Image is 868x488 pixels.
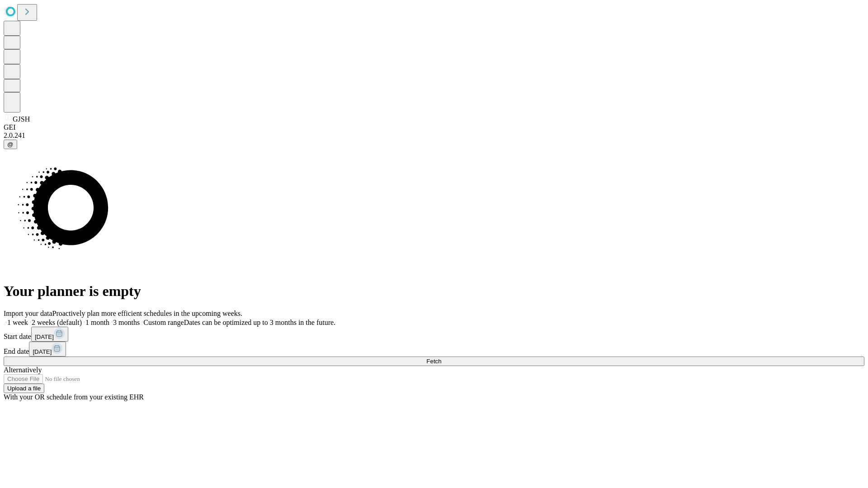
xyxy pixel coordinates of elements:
div: GEI [4,123,864,131]
h1: Your planner is empty [4,283,864,300]
span: Alternatively [4,366,42,374]
span: [DATE] [35,333,54,340]
button: Fetch [4,357,864,366]
div: Start date [4,327,864,342]
div: 2.0.241 [4,131,864,140]
button: [DATE] [31,327,68,342]
span: Import your data [4,310,52,317]
span: Proactively plan more efficient schedules in the upcoming weeks. [52,310,242,317]
span: Fetch [426,358,441,365]
button: @ [4,140,17,149]
span: 1 month [85,319,109,326]
span: @ [7,141,14,148]
button: [DATE] [29,342,66,357]
span: [DATE] [33,348,52,355]
span: 1 week [7,319,28,326]
span: Dates can be optimized up to 3 months in the future. [184,319,335,326]
span: Custom range [143,319,184,326]
span: 2 weeks (default) [32,319,82,326]
span: 3 months [113,319,140,326]
span: GJSH [13,115,30,123]
div: End date [4,342,864,357]
span: With your OR schedule from your existing EHR [4,393,144,401]
button: Upload a file [4,384,44,393]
